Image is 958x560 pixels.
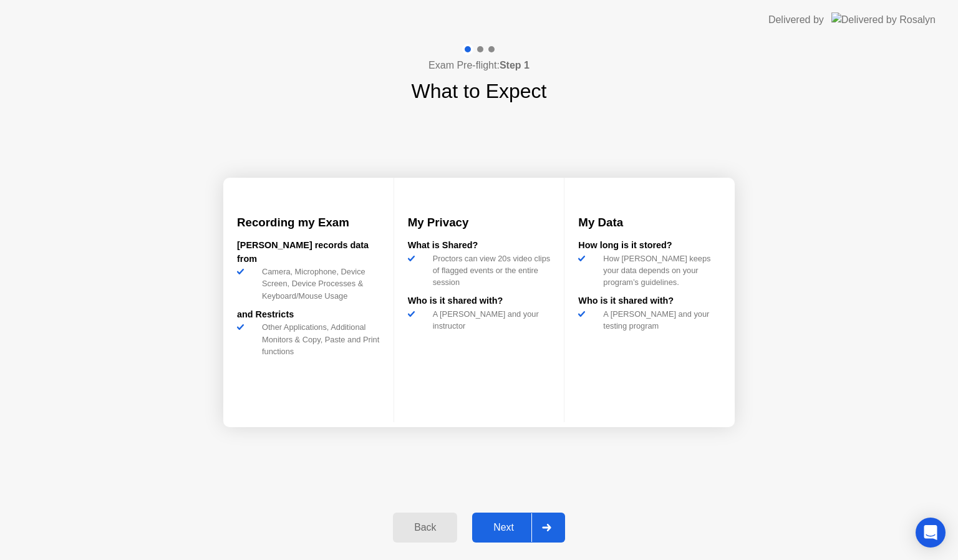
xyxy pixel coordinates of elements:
div: [PERSON_NAME] records data from [237,239,380,266]
button: Back [393,513,457,543]
h3: My Privacy [408,214,551,231]
img: Delivered by Rosalyn [831,12,936,27]
div: Back [397,522,453,533]
div: Other Applications, Additional Monitors & Copy, Paste and Print functions [257,321,380,357]
h1: What to Expect [412,76,547,106]
h3: My Data [578,214,721,231]
div: What is Shared? [408,239,551,253]
div: Delivered by [768,12,824,27]
div: Open Intercom Messenger [916,518,946,548]
div: Proctors can view 20s video clips of flagged events or the entire session [428,253,551,289]
div: and Restricts [237,308,380,322]
div: Who is it shared with? [578,294,721,308]
button: Next [472,513,565,543]
div: A [PERSON_NAME] and your testing program [598,308,721,332]
h4: Exam Pre-flight: [428,58,530,73]
div: Camera, Microphone, Device Screen, Device Processes & Keyboard/Mouse Usage [257,266,380,302]
div: Next [476,522,531,533]
div: How long is it stored? [578,239,721,253]
div: Who is it shared with? [408,294,551,308]
div: How [PERSON_NAME] keeps your data depends on your program’s guidelines. [598,253,721,289]
h3: Recording my Exam [237,214,380,231]
b: Step 1 [500,60,530,70]
div: A [PERSON_NAME] and your instructor [428,308,551,332]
